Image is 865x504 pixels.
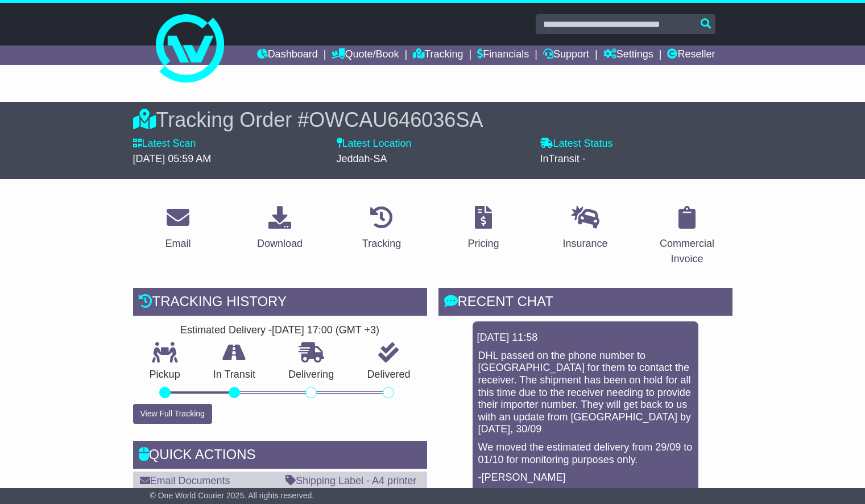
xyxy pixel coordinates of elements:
div: RECENT CHAT [438,288,732,319]
a: Tracking [355,202,408,255]
a: Dashboard [257,46,318,65]
label: Latest Location [337,138,412,150]
div: Tracking Order # [133,108,732,132]
span: © One World Courier 2025. All rights reserved. [150,491,314,500]
p: In Transit [197,369,272,381]
a: Commercial Invoice [642,202,732,271]
button: View Full Tracking [133,404,212,424]
span: InTransit - [540,153,586,164]
div: Email [165,236,191,251]
a: Shipping Label - A4 printer [285,475,416,486]
a: Reseller [667,46,715,65]
a: Quote/Book [332,46,399,65]
span: [DATE] 05:59 AM [133,153,212,164]
a: Financials [477,46,529,65]
label: Latest Scan [133,138,196,150]
a: Settings [603,46,653,65]
div: Estimated Delivery - [133,324,427,337]
a: Email [158,202,198,255]
div: Tracking history [133,288,427,319]
label: Latest Status [540,138,613,150]
div: Commercial Invoice [649,236,725,267]
p: We moved the estimated delivery from 29/09 to 01/10 for monitoring purposes only. [478,441,693,466]
div: [DATE] 11:58 [477,332,694,344]
span: OWCAU646036SA [309,108,483,131]
p: Delivering [272,369,350,381]
a: Email Documents [140,475,230,486]
div: Insurance [562,236,607,251]
a: Tracking [413,46,463,65]
div: Quick Actions [133,441,427,472]
div: Download [257,236,303,251]
div: [DATE] 17:00 (GMT +3) [272,324,379,337]
a: Download [250,202,310,255]
a: Support [543,46,589,65]
p: Delivered [350,369,427,381]
p: Pickup [133,369,197,381]
p: -[PERSON_NAME] [478,472,693,484]
p: DHL passed on the phone number to [GEOGRAPHIC_DATA] for them to contact the receiver. The shipmen... [478,350,693,436]
span: Jeddah-SA [337,153,387,164]
a: Insurance [555,202,615,255]
div: Pricing [467,236,499,251]
div: Tracking [362,236,401,251]
a: Pricing [460,202,506,255]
